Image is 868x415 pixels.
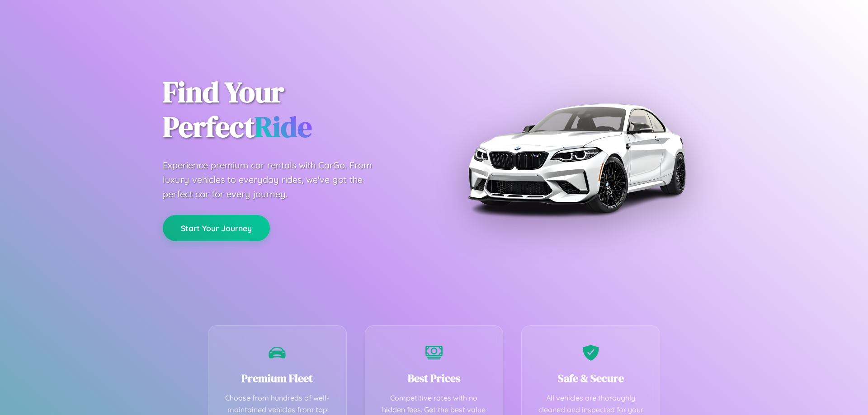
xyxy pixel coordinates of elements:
[163,158,389,201] p: Experience premium car rentals with CarGo. From luxury vehicles to everyday rides, we've got the ...
[535,371,646,386] h3: Safe & Secure
[222,371,333,386] h3: Premium Fleet
[163,215,270,241] button: Start Your Journey
[163,75,420,145] h1: Find Your Perfect
[255,107,312,146] span: Ride
[463,45,689,271] img: Premium BMW car rental vehicle
[379,371,490,386] h3: Best Prices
